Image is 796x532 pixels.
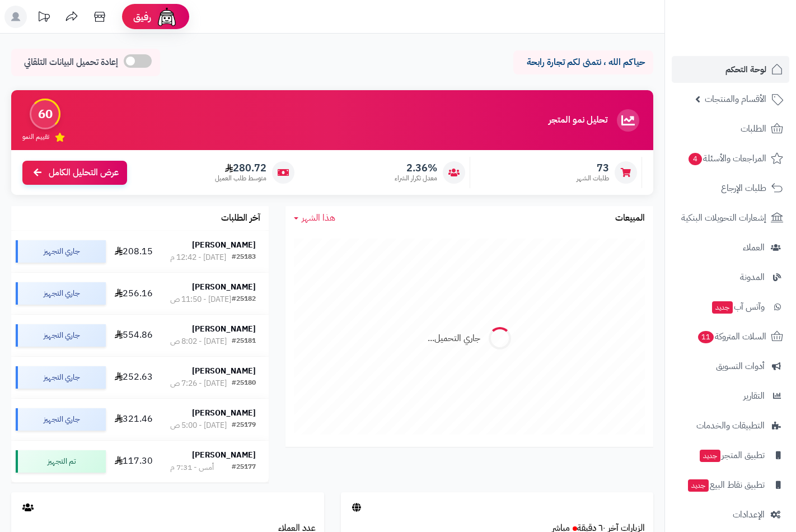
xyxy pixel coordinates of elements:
a: تطبيق المتجرجديد [672,442,789,469]
strong: [PERSON_NAME] [192,365,256,377]
span: التقارير [743,388,765,404]
div: #25183 [232,252,256,263]
span: جديد [712,301,733,314]
div: [DATE] - 7:26 ص [170,378,227,389]
span: متوسط طلب العميل [215,174,266,183]
div: [DATE] - 8:02 ص [170,336,227,347]
span: الأقسام والمنتجات [705,91,766,107]
strong: [PERSON_NAME] [192,449,256,461]
span: السلات المتروكة [697,329,766,344]
div: [DATE] - 11:50 ص [170,294,231,305]
a: لوحة التحكم [672,56,789,83]
a: طلبات الإرجاع [672,175,789,202]
span: المراجعات والأسئلة [687,151,766,166]
h3: المبيعات [615,213,645,223]
a: أدوات التسويق [672,353,789,380]
div: جاري التجهيز [16,282,106,305]
span: المدونة [740,269,765,285]
td: 554.86 [110,315,157,356]
td: 252.63 [110,357,157,398]
div: [DATE] - 12:42 م [170,252,226,263]
a: هذا الشهر [294,212,335,225]
span: معدل تكرار الشراء [395,174,437,183]
span: طلبات الإرجاع [721,180,766,196]
a: الطلبات [672,115,789,142]
span: عرض التحليل الكامل [49,166,119,179]
span: 2.36% [395,162,437,174]
a: تحديثات المنصة [30,6,58,31]
div: جاري التجهيز [16,408,106,431]
span: تطبيق نقاط البيع [687,477,765,493]
img: ai-face.png [156,6,178,28]
div: #25181 [232,336,256,347]
strong: [PERSON_NAME] [192,281,256,293]
a: التطبيقات والخدمات [672,412,789,439]
span: هذا الشهر [302,211,335,225]
h3: تحليل نمو المتجر [549,115,607,125]
span: العملاء [743,240,765,255]
span: جديد [700,450,720,462]
span: 73 [577,162,609,174]
div: جاري التحميل... [428,332,480,345]
span: جديد [688,479,709,492]
span: رفيق [133,10,151,24]
a: المراجعات والأسئلة4 [672,145,789,172]
strong: [PERSON_NAME] [192,407,256,419]
div: #25180 [232,378,256,389]
strong: [PERSON_NAME] [192,323,256,335]
div: جاري التجهيز [16,324,106,347]
span: إشعارات التحويلات البنكية [681,210,766,226]
span: 11 [698,331,714,343]
div: تم التجهيز [16,450,106,473]
span: تقييم النمو [22,132,49,142]
div: جاري التجهيز [16,366,106,389]
a: الإعدادات [672,501,789,528]
td: 321.46 [110,399,157,440]
span: التطبيقات والخدمات [696,418,765,433]
span: إعادة تحميل البيانات التلقائي [24,56,118,69]
span: لوحة التحكم [725,62,766,77]
span: تطبيق المتجر [699,447,765,463]
span: وآتس آب [711,299,765,315]
td: 256.16 [110,273,157,314]
a: تطبيق نقاط البيعجديد [672,472,789,498]
div: [DATE] - 5:00 ص [170,420,227,431]
span: الطلبات [741,121,766,137]
a: العملاء [672,234,789,261]
img: logo-2.png [720,31,785,55]
div: #25177 [232,462,256,473]
a: إشعارات التحويلات البنكية [672,204,789,231]
div: #25179 [232,420,256,431]
a: المدونة [672,264,789,291]
td: 117.30 [110,441,157,482]
a: السلات المتروكة11 [672,323,789,350]
div: #25182 [232,294,256,305]
td: 208.15 [110,231,157,272]
strong: [PERSON_NAME] [192,239,256,251]
a: التقارير [672,382,789,409]
a: وآتس آبجديد [672,293,789,320]
span: طلبات الشهر [577,174,609,183]
span: الإعدادات [733,507,765,522]
a: عرض التحليل الكامل [22,161,127,185]
div: أمس - 7:31 م [170,462,214,473]
span: 4 [689,153,702,165]
span: أدوات التسويق [716,358,765,374]
p: حياكم الله ، نتمنى لكم تجارة رابحة [522,56,645,69]
div: جاري التجهيز [16,240,106,263]
span: 280.72 [215,162,266,174]
h3: آخر الطلبات [221,213,260,223]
